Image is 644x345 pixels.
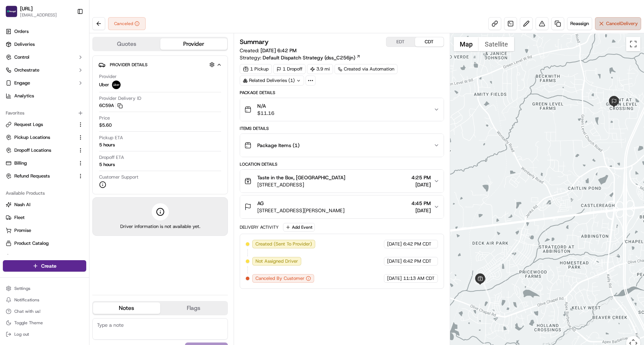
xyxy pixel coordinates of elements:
div: Start new chat [24,68,117,76]
span: Nash AI [14,201,30,208]
span: API Documentation [68,104,115,111]
div: Items Details [240,126,444,131]
button: Create [3,260,86,272]
span: Dropoff Locations [14,147,51,154]
div: Strategy: [240,54,361,61]
span: Driver information is not available yet. [120,223,200,230]
span: 4:25 PM [411,174,431,181]
button: Toggle Theme [3,318,86,328]
span: Cancel Delivery [606,20,638,27]
a: Returns [6,253,83,259]
span: Chat with us! [14,308,40,314]
div: Delivery Activity [240,224,279,230]
button: CancelDelivery [595,17,641,30]
span: [STREET_ADDRESS] [257,181,345,188]
button: Notes [93,302,160,314]
button: AG[STREET_ADDRESS][PERSON_NAME]4:45 PM[DATE] [240,195,444,218]
span: [STREET_ADDRESS][PERSON_NAME] [257,207,345,214]
div: Available Products [3,188,86,199]
span: Fleet [14,214,25,221]
span: Orders [14,28,29,35]
span: Price [99,115,110,121]
span: Promise [14,227,31,234]
button: Billing [3,157,86,169]
span: Created: [240,47,297,54]
span: Package Items ( 1 ) [257,142,299,149]
div: Related Deliveries (1) [240,76,304,86]
a: Created via Automation [335,64,397,74]
span: Reassign [570,20,589,27]
button: Reassign [567,17,592,30]
button: Provider Details [98,59,222,71]
span: [DATE] [411,181,431,188]
span: Customer Support [99,174,138,180]
span: Log out [14,331,29,337]
button: Toggle fullscreen view [626,37,640,51]
div: Package Details [240,90,444,96]
span: 11:13 AM CDT [403,275,435,282]
span: Not Assigned Driver [255,258,298,264]
span: AG [257,200,264,207]
span: Control [14,54,29,60]
div: 3.9 mi [307,64,333,74]
span: $11.16 [257,110,274,117]
span: [DATE] [411,207,431,214]
span: Notifications [14,297,39,303]
button: Settings [3,283,86,293]
button: Request Logs [3,119,86,130]
button: 6C59A [99,102,123,109]
a: Analytics [3,90,86,102]
button: Product Catalog [3,238,86,249]
span: Provider Details [110,62,147,68]
span: N/A [257,102,274,110]
span: Pickup ETA [99,135,123,141]
span: $5.60 [99,122,112,128]
button: Engage [3,77,86,89]
h3: Summary [240,39,269,45]
span: Canceled By Customer [255,275,304,282]
a: Default Dispatch Strategy (dss_C256jn) [263,54,361,61]
span: 4:45 PM [411,200,431,207]
span: [URL] [20,5,33,12]
div: 5 hours [99,161,115,168]
button: Start new chat [122,71,130,79]
a: 💻API Documentation [58,101,118,114]
a: Promise [6,227,83,234]
button: Show satellite imagery [479,37,514,51]
span: [DATE] [387,275,402,282]
button: Returns [3,251,86,262]
span: Create [41,262,57,269]
button: CDT [415,37,444,47]
span: Pylon [71,121,87,127]
span: Taste in the Box, [GEOGRAPHIC_DATA] [257,174,345,181]
button: Notifications [3,295,86,305]
span: Pickup Locations [14,134,50,141]
a: Billing [6,160,75,166]
a: Deliveries [3,39,86,50]
span: Uber [99,82,109,88]
img: uber-new-logo.jpeg [112,81,121,89]
button: EDT [386,37,415,47]
button: [EMAIL_ADDRESS] [20,12,57,18]
button: Fleet [3,212,86,223]
span: Refund Requests [14,173,50,179]
span: Settings [14,286,30,291]
button: Quotes [93,38,160,50]
a: Orders [3,26,86,37]
span: Request Logs [14,121,43,128]
div: 5 hours [99,142,115,148]
img: 1736555255976-a54dd68f-1ca7-489b-9aae-adbdc363a1c4 [7,68,20,81]
input: Got a question? Start typing here... [19,46,129,54]
p: Welcome 👋 [7,29,130,40]
div: Favorites [3,107,86,119]
span: [DATE] 6:42 PM [260,47,297,54]
span: Orchestrate [14,67,39,73]
span: [DATE] [387,258,402,264]
span: [DATE] [387,241,402,247]
span: Deliveries [14,41,35,48]
button: N/A$11.16 [240,98,444,121]
a: Fleet [6,214,83,221]
button: Package Items (1) [240,134,444,157]
span: Knowledge Base [14,104,55,111]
